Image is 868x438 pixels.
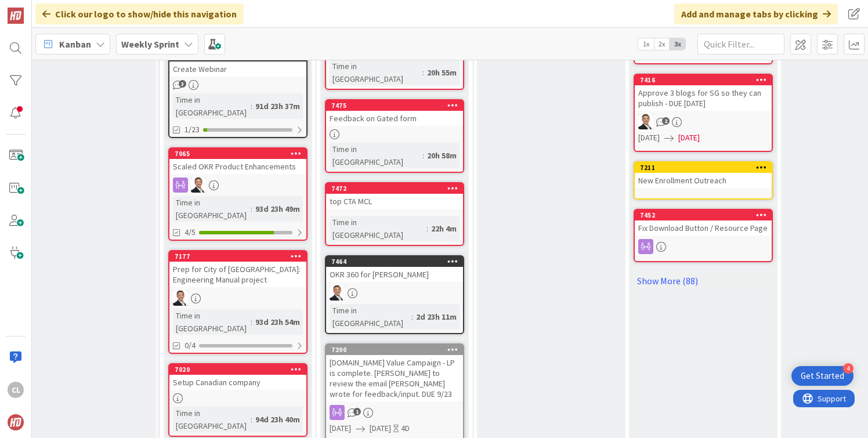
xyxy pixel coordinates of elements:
[169,61,306,77] div: Create Webinar
[8,414,24,430] img: avatar
[169,251,306,287] div: 7177Prep for City of [GEOGRAPHIC_DATA]: Engineering Manual project
[169,149,306,159] div: 7065
[169,364,306,375] div: 7020
[326,100,463,126] div: 7475Feedback on Gated form
[331,346,463,354] div: 7390
[401,422,410,435] div: 4D
[252,413,303,426] div: 94d 23h 40m
[424,66,460,79] div: 20h 55m
[697,34,784,55] input: Quick Filter...
[169,364,306,390] div: 7020Setup Canadian company
[635,162,772,173] div: 7211
[252,316,303,328] div: 93d 23h 54m
[173,93,251,119] div: Time in [GEOGRAPHIC_DATA]
[169,291,306,306] div: SL
[330,216,426,241] div: Time in [GEOGRAPHIC_DATA]
[169,159,306,174] div: Scaled OKR Product Enhancements
[35,3,244,24] div: Click our logo to show/hide this navigation
[325,99,464,173] a: 7475Feedback on Gated formTime in [GEOGRAPHIC_DATA]:20h 58m
[411,310,413,323] span: :
[121,38,179,50] b: Weekly Sprint
[670,38,685,50] span: 3x
[168,147,308,241] a: 7065Scaled OKR Product EnhancementsSLTime in [GEOGRAPHIC_DATA]:93d 23h 49m4/5
[640,76,772,84] div: 7416
[169,375,306,390] div: Setup Canadian company
[791,366,853,386] div: Open Get Started checklist, remaining modules: 4
[331,258,463,266] div: 7464
[326,183,463,209] div: 7472top CTA MCL
[169,149,306,174] div: 7065Scaled OKR Product Enhancements
[175,150,306,158] div: 7065
[634,74,773,152] a: 7416Approve 3 blogs for SG so they can publish - DUE [DATE]SL[DATE][DATE]
[674,3,838,24] div: Add and manage tabs by clicking
[654,38,670,50] span: 2x
[635,85,772,111] div: Approve 3 blogs for SG so they can publish - DUE [DATE]
[191,178,206,193] img: SL
[59,37,91,51] span: Kanban
[330,304,411,330] div: Time in [GEOGRAPHIC_DATA]
[326,345,463,401] div: 7390[DOMAIN_NAME] Value Campaign - LP is complete. [PERSON_NAME] to review the email [PERSON_NAME...
[173,196,251,222] div: Time in [GEOGRAPHIC_DATA]
[330,285,345,301] img: SL
[179,80,186,88] span: 3
[8,382,24,398] div: CL
[422,149,424,162] span: :
[8,8,24,24] img: Visit kanbanzone.com
[635,173,772,188] div: New Enrollment Outreach
[635,75,772,85] div: 7416
[251,202,252,215] span: :
[326,111,463,126] div: Feedback on Gated form
[638,132,660,144] span: [DATE]
[252,100,303,113] div: 91d 23h 37m
[169,51,306,77] div: 7129Create Webinar
[173,309,251,335] div: Time in [GEOGRAPHIC_DATA]
[635,75,772,111] div: 7416Approve 3 blogs for SG so they can publish - DUE [DATE]
[428,222,460,235] div: 22h 4m
[634,161,773,200] a: 7211New Enrollment Outreach
[635,210,772,220] div: 7452
[169,178,306,193] div: SL
[678,132,700,144] span: [DATE]
[326,256,463,267] div: 7464
[634,209,773,262] a: 7452Fix Download Button / Resource Page
[326,100,463,111] div: 7475
[252,202,303,215] div: 93d 23h 49m
[424,149,460,162] div: 20h 58m
[331,102,463,110] div: 7475
[326,355,463,401] div: [DOMAIN_NAME] Value Campaign - LP is complete. [PERSON_NAME] to review the email [PERSON_NAME] wr...
[331,184,463,193] div: 7472
[185,124,200,136] span: 1/23
[330,422,351,435] span: [DATE]
[326,345,463,355] div: 7390
[325,182,464,246] a: 7472top CTA MCLTime in [GEOGRAPHIC_DATA]:22h 4m
[422,66,424,79] span: :
[175,252,306,260] div: 7177
[168,250,308,354] a: 7177Prep for City of [GEOGRAPHIC_DATA]: Engineering Manual projectSLTime in [GEOGRAPHIC_DATA]:93d...
[251,100,252,113] span: :
[173,407,251,432] div: Time in [GEOGRAPHIC_DATA]
[635,210,772,236] div: 7452Fix Download Button / Resource Page
[326,183,463,194] div: 7472
[330,60,422,85] div: Time in [GEOGRAPHIC_DATA]
[251,413,252,426] span: :
[169,262,306,287] div: Prep for City of [GEOGRAPHIC_DATA]: Engineering Manual project
[353,408,361,415] span: 1
[640,211,772,219] div: 7452
[185,339,196,352] span: 0/4
[168,50,308,138] a: 7129Create WebinarTime in [GEOGRAPHIC_DATA]:91d 23h 37m1/23
[638,114,653,129] img: SL
[175,365,306,374] div: 7020
[169,251,306,262] div: 7177
[638,38,654,50] span: 1x
[326,267,463,282] div: OKR 360 for [PERSON_NAME]
[413,310,460,323] div: 2d 23h 11m
[640,164,772,172] div: 7211
[843,363,853,374] div: 4
[426,222,428,235] span: :
[801,370,844,382] div: Get Started
[251,316,252,328] span: :
[325,255,464,334] a: 7464OKR 360 for [PERSON_NAME]SLTime in [GEOGRAPHIC_DATA]:2d 23h 11m
[326,194,463,209] div: top CTA MCL
[24,2,53,16] span: Support
[370,422,391,435] span: [DATE]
